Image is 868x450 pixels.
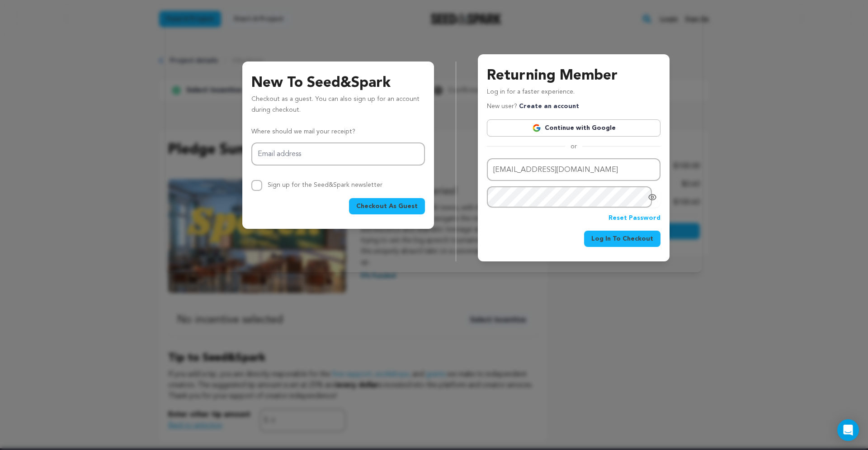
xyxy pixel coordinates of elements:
[251,127,425,137] p: Where should we mail your receipt?
[251,72,425,94] h3: New To Seed&Spark
[349,198,425,214] button: Checkout As Guest
[609,213,660,224] a: Reset Password
[487,158,660,181] input: Email address
[251,94,425,119] p: Checkout as a guest. You can also sign up for an account during checkout.
[487,87,660,101] p: Log in for a faster experience.
[268,182,382,188] label: Sign up for the Seed&Spark newsletter
[591,234,653,243] span: Log In To Checkout
[356,202,418,211] span: Checkout As Guest
[251,142,425,166] input: Email address
[487,65,660,87] h3: Returning Member
[532,123,541,133] img: Google logo
[584,231,660,247] button: Log In To Checkout
[565,142,582,151] span: or
[837,419,859,441] div: Open Intercom Messenger
[487,101,579,112] p: New user?
[519,103,579,109] a: Create an account
[648,193,657,202] a: Show password as plain text. Warning: this will display your password on the screen.
[487,119,660,137] a: Continue with Google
